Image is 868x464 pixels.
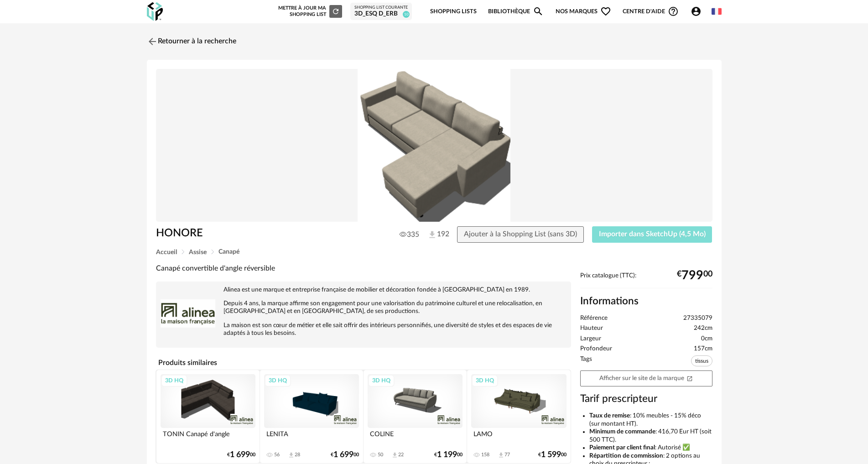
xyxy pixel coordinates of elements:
a: Retourner à la recherche [147,31,236,52]
span: 192 [427,229,440,240]
h2: Informations [580,295,712,308]
span: Ajouter à la Shopping List (sans 3D) [464,230,577,238]
li: : 416,70 Eur HT (soit 500 TTC). [589,428,712,444]
h4: Produits similaires [156,356,571,370]
p: La maison est son cœur de métier et elle sait offrir des intérieurs personnifiés, une diversité d... [161,322,567,337]
div: Mettre à jour ma Shopping List [276,5,342,18]
span: Canapé [218,249,239,255]
p: Depuis 4 ans, la marque affirme son engagement pour une valorisation du patrimoine culturel et un... [161,300,567,315]
div: 56 [274,452,280,458]
div: Prix catalogue (TTC): [580,272,712,289]
span: Download icon [498,452,504,459]
h3: Tarif prescripteur [580,392,712,406]
div: 3D HQ [265,375,291,386]
span: 157cm [694,345,712,353]
span: 1 699 [230,452,250,458]
a: 3D HQ LENITA 56 Download icon 28 €1 69900 [260,370,363,463]
span: Centre d'aideHelp Circle Outline icon [623,6,679,17]
img: Téléchargements [427,230,437,240]
span: tissus [691,355,712,366]
span: 1 699 [333,452,353,458]
span: Référence [580,314,608,323]
span: 27335079 [683,314,712,323]
span: Help Circle Outline icon [668,6,679,17]
a: 3D HQ LAMO 158 Download icon 77 €1 59900 [467,370,570,463]
span: Account Circle icon [691,6,706,17]
span: 799 [681,272,703,279]
li: : Autorisé ✅ [589,444,712,452]
div: 3D HQ [161,375,187,386]
img: Product pack shot [156,69,712,222]
span: Magnify icon [533,6,544,17]
button: Importer dans SketchUp (4,5 Mo) [592,226,712,243]
span: Nos marques [556,1,611,22]
button: Ajouter à la Shopping List (sans 3D) [457,226,584,243]
span: Hauteur [580,324,603,333]
a: 3D HQ COLINE 50 Download icon 22 €1 19900 [364,370,467,463]
div: 158 [481,452,489,458]
div: 50 [378,452,383,458]
img: fr [712,6,722,16]
span: Largeur [580,335,601,343]
span: Heart Outline icon [600,6,611,17]
a: Afficher sur le site de la marqueOpen In New icon [580,370,712,386]
a: Shopping Lists [430,1,477,22]
div: € 00 [538,452,567,458]
div: € 00 [331,452,359,458]
div: COLINE [368,428,463,446]
b: Paiement par client final [589,444,655,451]
div: 3D_ESQ D_ERB [354,10,408,18]
li: : 10% meubles - 15% déco (sur montant HT). [589,412,712,428]
div: 77 [504,452,510,458]
div: Canapé convertible d'angle réversible [156,264,571,273]
div: Shopping List courante [354,5,408,10]
div: € 00 [677,272,712,279]
div: € 00 [434,452,463,458]
img: brand logo [161,286,215,341]
a: BibliothèqueMagnify icon [488,1,544,22]
b: Minimum de commande [589,428,655,435]
span: 10 [403,11,410,18]
span: 335 [400,230,419,239]
b: Répartition de commission [589,453,663,459]
span: Importer dans SketchUp (4,5 Mo) [599,230,706,238]
h1: HONORE [156,226,383,240]
img: svg+xml;base64,PHN2ZyB3aWR0aD0iMjQiIGhlaWdodD0iMjQiIHZpZXdCb3g9IjAgMCAyNCAyNCIgZmlsbD0ibm9uZSIgeG... [147,36,158,47]
span: Open In New icon [686,375,693,381]
a: Shopping List courante 3D_ESQ D_ERB 10 [354,5,408,18]
img: OXP [147,2,163,21]
span: Assise [189,249,207,255]
a: 3D HQ TONIN Canapé d'angle €1 69900 [156,370,260,463]
div: 3D HQ [472,375,498,386]
div: 28 [295,452,300,458]
div: Breadcrumb [156,249,712,255]
div: 22 [398,452,404,458]
span: 242cm [694,324,712,333]
div: LENITA [264,428,359,446]
span: Download icon [288,452,295,459]
span: 0cm [701,335,712,343]
div: 3D HQ [368,375,395,386]
p: Alinea est une marque et entreprise française de mobilier et décoration fondée à [GEOGRAPHIC_DATA... [161,286,567,294]
span: Download icon [391,452,398,459]
div: TONIN Canapé d'angle [161,428,255,446]
b: Taux de remise [589,412,630,419]
div: LAMO [471,428,566,446]
div: € 00 [227,452,255,458]
span: Tags [580,355,592,369]
span: 1 199 [437,452,457,458]
span: Refresh icon [332,9,340,14]
span: 1 599 [541,452,561,458]
span: Accueil [156,249,177,255]
span: Account Circle icon [691,6,702,17]
span: Profondeur [580,345,612,353]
